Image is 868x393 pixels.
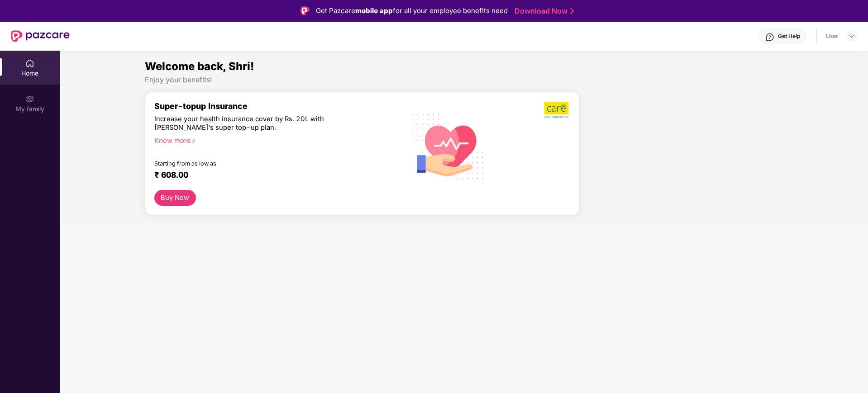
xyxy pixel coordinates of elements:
[154,190,196,206] button: Buy Now
[544,101,570,118] img: b5dec4f62d2307b9de63beb79f102df3.png
[826,33,838,40] div: User
[191,138,196,143] span: right
[145,60,254,73] span: Welcome back, Shri!
[570,6,574,16] img: Stroke
[765,33,774,42] img: svg+xml;base64,PHN2ZyBpZD0iSGVscC0zMngzMiIgeG1sbnM9Imh0dHA6Ly93d3cudzMub3JnLzIwMDAvc3ZnIiB3aWR0aD...
[515,6,571,16] a: Download Now
[778,33,800,40] div: Get Help
[154,137,391,143] div: Know more
[25,95,34,104] img: svg+xml;base64,PHN2ZyB3aWR0aD0iMjAiIGhlaWdodD0iMjAiIHZpZXdCb3g9IjAgMCAyMCAyMCIgZmlsbD0ibm9uZSIgeG...
[154,101,397,111] div: Super-topup Insurance
[154,170,388,181] div: ₹ 608.00
[154,115,358,133] div: Increase your health insurance cover by Rs. 20L with [PERSON_NAME]’s super top-up plan.
[316,5,508,16] div: Get Pazcare for all your employee benefits need
[11,30,70,42] img: New Pazcare Logo
[300,6,310,15] img: Logo
[145,75,783,85] div: Enjoy your benefits!
[355,6,393,15] strong: mobile app
[25,59,34,68] img: svg+xml;base64,PHN2ZyBpZD0iSG9tZSIgeG1sbnM9Imh0dHA6Ly93d3cudzMub3JnLzIwMDAvc3ZnIiB3aWR0aD0iMjAiIG...
[848,33,855,40] img: svg+xml;base64,PHN2ZyBpZD0iRHJvcGRvd24tMzJ4MzIiIHhtbG5zPSJodHRwOi8vd3d3LnczLm9yZy8yMDAwL3N2ZyIgd2...
[405,102,491,189] img: svg+xml;base64,PHN2ZyB4bWxucz0iaHR0cDovL3d3dy53My5vcmcvMjAwMC9zdmciIHhtbG5zOnhsaW5rPSJodHRwOi8vd3...
[154,160,358,166] div: Starting from as low as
